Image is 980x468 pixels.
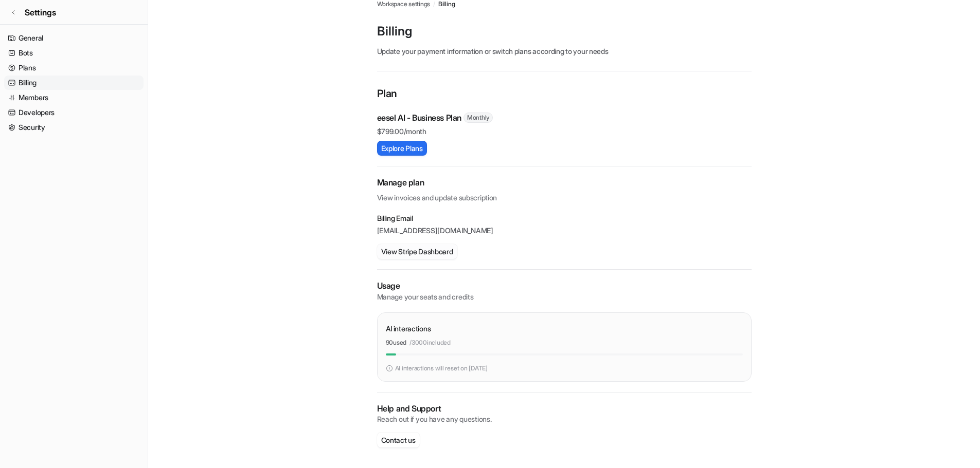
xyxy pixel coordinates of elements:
[377,141,427,156] button: Explore Plans
[4,105,144,120] a: Developers
[377,226,752,236] p: [EMAIL_ADDRESS][DOMAIN_NAME]
[4,61,144,75] a: Plans
[4,120,144,135] a: Security
[377,189,752,203] p: View invoices and update subscription
[377,292,752,302] p: Manage your seats and credits
[25,6,56,18] span: Settings
[377,111,461,124] p: eesel AI - Business Plan
[377,177,752,189] h2: Manage plan
[386,323,431,334] p: AI interactions
[377,403,752,415] p: Help and Support
[4,76,144,90] a: Billing
[377,280,752,292] p: Usage
[4,90,144,105] a: Members
[377,213,752,223] p: Billing Email
[377,46,752,57] p: Update your payment information or switch plans according to your needs
[395,364,488,373] p: AI interactions will reset on [DATE]
[4,31,144,45] a: General
[386,338,407,347] p: 90 used
[377,126,752,137] p: $ 799.00/month
[377,244,457,259] button: View Stripe Dashboard
[377,433,420,447] button: Contact us
[377,86,752,103] p: Plan
[377,414,752,424] p: Reach out if you have any questions.
[377,23,752,40] p: Billing
[409,338,451,347] p: / 3000 included
[464,113,493,123] span: Monthly
[4,46,144,60] a: Bots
